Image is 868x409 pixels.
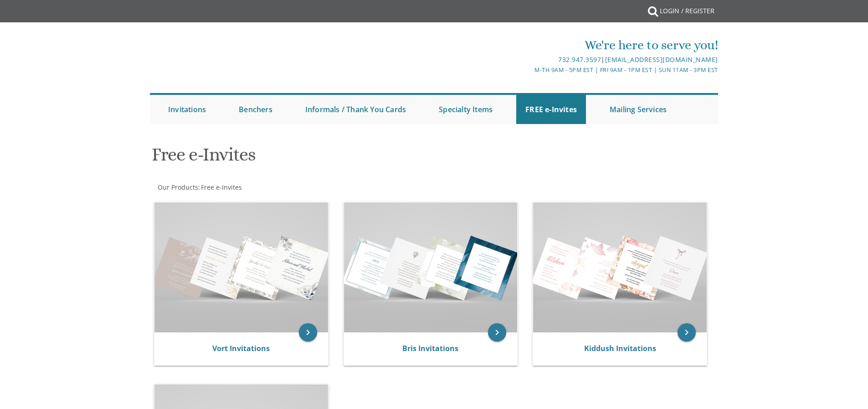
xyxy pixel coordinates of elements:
h1: Free e-Invites [152,145,524,171]
a: Our Products [157,183,198,192]
a: Benchers [230,95,282,124]
a: Bris Invitations [402,343,458,353]
img: Vort Invitations [154,202,328,332]
div: M-Th 9am - 5pm EST | Fri 9am - 1pm EST | Sun 11am - 3pm EST [340,65,718,75]
a: Mailing Services [601,95,676,124]
a: keyboard_arrow_right [678,323,696,342]
a: keyboard_arrow_right [299,323,317,342]
a: Specialty Items [430,95,502,124]
a: FREE e-Invites [516,95,586,124]
div: We're here to serve you! [340,36,718,54]
a: 732.947.3597 [558,55,601,64]
a: Informals / Thank You Cards [296,95,415,124]
a: Invitations [159,95,215,124]
img: Bris Invitations [344,202,518,332]
span: Free e-Invites [201,183,242,192]
img: Kiddush Invitations [533,202,707,332]
a: keyboard_arrow_right [488,323,506,342]
a: Free e-Invites [200,183,242,192]
div: : [150,183,434,192]
a: [EMAIL_ADDRESS][DOMAIN_NAME] [605,55,718,64]
div: | [340,54,718,65]
a: Kiddush Invitations [584,343,656,353]
a: Vort Invitations [212,343,270,353]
